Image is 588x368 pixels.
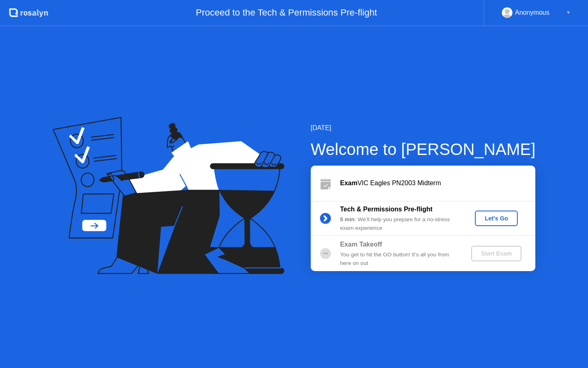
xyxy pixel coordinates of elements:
div: Start Exam [474,250,518,257]
div: : We’ll help you prepare for a no-stress exam experience [340,215,458,232]
div: [DATE] [311,123,536,133]
b: 5 min [340,216,355,222]
div: Welcome to [PERSON_NAME] [311,137,536,162]
b: Exam Takeoff [340,241,382,248]
b: Exam [340,180,358,186]
b: Tech & Permissions Pre-flight [340,206,432,213]
button: Let's Go [475,211,518,226]
div: Let's Go [478,215,514,222]
div: VIC Eagles PN2003 Midterm [340,178,535,188]
button: Start Exam [471,246,521,261]
div: You get to hit the GO button! It’s all you from here on out [340,251,458,267]
div: Anonymous [515,7,550,18]
div: ▼ [566,7,570,18]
